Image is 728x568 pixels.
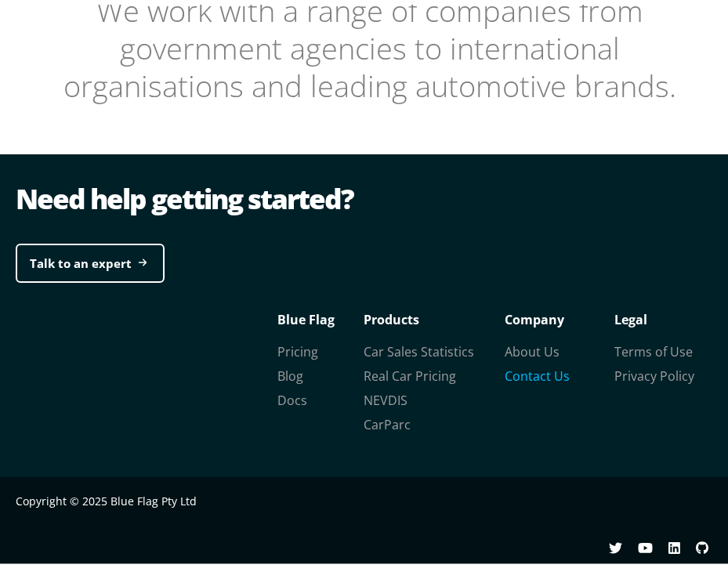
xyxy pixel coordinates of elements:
p: Legal [614,303,724,327]
p: Products [364,303,505,327]
a: Pricing [277,338,318,356]
p: Blue Flag [277,303,364,327]
a: About Us [505,338,560,356]
a: youtube [638,537,668,552]
a: Docs [277,387,307,404]
a: linkedin [668,537,696,552]
a: CarParc [364,411,411,429]
a: NEVDIS [364,387,407,404]
a: Privacy Policy [614,363,694,380]
a: Twitter [609,537,638,552]
a: Talk to an expert [16,239,165,279]
a: Blog [277,363,303,380]
p: Company [505,303,614,327]
a: Terms of Use [614,338,693,356]
span: Copyright © 2025 Blue Flag Pty Ltd [16,489,197,504]
a: github [696,537,724,552]
a: Car Sales Statistics [364,338,474,356]
a: Contact Us [505,363,570,380]
a: Real Car Pricing [364,363,456,380]
div: Need help getting started? [16,175,724,214]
